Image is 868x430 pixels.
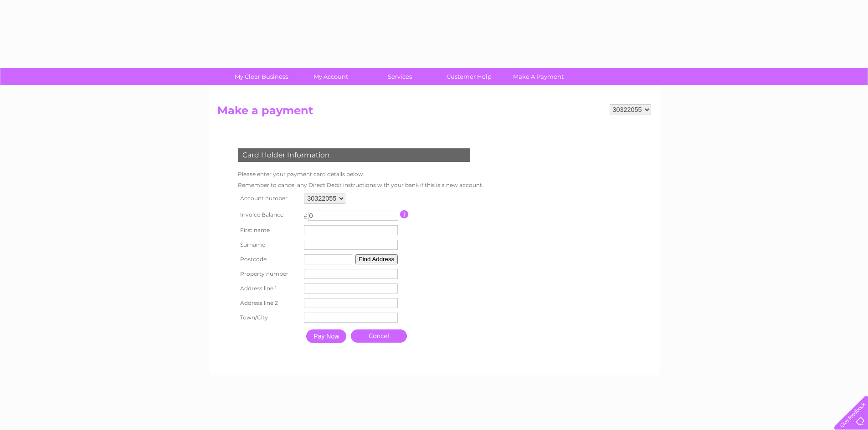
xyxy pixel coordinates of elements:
a: Customer Help [431,68,507,85]
a: My Account [293,68,368,85]
th: Invoice Balance [236,206,302,223]
a: My Clear Business [224,68,299,85]
td: Remember to cancel any Direct Debit instructions with your bank if this is a new account. [236,180,486,191]
a: Make A Payment [501,68,576,85]
th: Address line 2 [236,296,302,310]
a: Services [362,68,437,85]
div: Card Holder Information [238,148,470,162]
th: Postcode [236,252,302,267]
td: £ [304,208,308,220]
a: Cancel [351,329,407,343]
th: Surname [236,238,302,252]
td: Please enter your payment card details below. [236,169,486,180]
th: First name [236,223,302,238]
th: Town/City [236,310,302,325]
input: Pay Now [306,329,346,343]
h2: Make a payment [217,104,651,121]
th: Property number [236,267,302,281]
th: Address line 1 [236,281,302,296]
button: Find Address [355,254,398,264]
th: Account number [236,191,302,206]
input: Information [400,210,409,218]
